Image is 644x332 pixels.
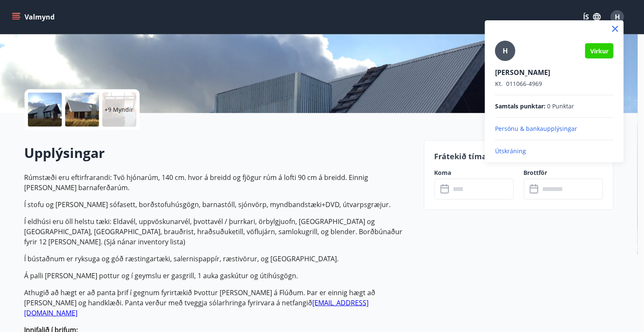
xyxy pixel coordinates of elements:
span: Samtals punktar : [495,102,545,111]
span: H [503,46,508,55]
span: 0 Punktar [547,102,574,111]
p: 011066-4969 [495,80,614,88]
p: Persónu & bankaupplýsingar [495,125,614,133]
p: [PERSON_NAME] [495,68,614,77]
span: Kt. [495,80,503,88]
span: Virkur [590,47,608,55]
p: Útskráning [495,147,614,155]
